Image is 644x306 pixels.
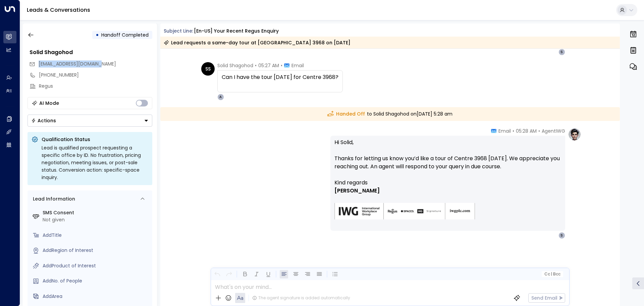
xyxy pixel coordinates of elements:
[291,62,304,69] span: Email
[160,107,620,121] div: to Solid Shagohod on [DATE] 5:28 am
[551,272,552,276] span: |
[252,295,350,301] div: The agent signature is added automatically
[31,118,56,124] div: Actions
[43,216,150,223] div: Not given
[43,277,150,285] div: AddNo. of People
[558,49,565,55] div: S
[39,83,152,90] div: Regus
[513,128,514,134] span: •
[28,115,152,127] div: Button group with a nested menu
[538,128,540,134] span: •
[255,62,257,69] span: •
[217,62,253,69] span: Solid Shagohod
[194,28,279,35] div: [en-US] Your recent Regus enquiry
[43,262,150,269] div: AddProduct of Interest
[225,270,233,278] button: Redo
[43,247,150,254] div: AddRegion of Interest
[43,209,150,216] label: SMS Consent
[31,195,75,203] div: Lead Information
[39,60,116,67] span: [EMAIL_ADDRESS][DOMAIN_NAME]
[42,144,148,181] div: Lead is qualified prospect requesting a specific office by ID. No frustration, pricing negotiatio...
[96,29,99,41] div: •
[334,187,380,195] span: [PERSON_NAME]
[43,232,150,239] div: AddTitle
[39,72,152,79] div: [PHONE_NUMBER]
[334,179,561,228] div: Signature
[222,73,338,81] div: Can I have the tour [DATE] for Centre 3968?
[544,272,560,276] span: Cc Bcc
[327,111,365,118] span: Handed Off
[498,128,511,134] span: Email
[43,293,150,300] div: AddArea
[39,100,59,106] div: AI Mode
[30,48,152,56] div: Solid Shagohod
[27,6,90,14] a: Leads & Conversations
[213,270,221,278] button: Undo
[334,138,561,179] p: Hi Solid, Thanks for letting us know you’d like a tour of Centre 3968 [DATE]. We appreciate you r...
[164,28,193,34] span: Subject Line:
[568,128,581,141] img: profile-logo.png
[28,115,152,127] button: Actions
[258,62,279,69] span: 05:27 AM
[558,232,565,239] div: S
[541,271,563,277] button: Cc|Bcc
[334,179,368,187] span: Kind regards
[42,136,148,143] p: Qualification Status
[516,128,537,134] span: 05:28 AM
[39,60,116,68] span: solidshagohod@gmail.com
[101,32,149,38] span: Handoff Completed
[164,39,351,46] div: Lead requests a same-day tour at [GEOGRAPHIC_DATA] 3968 on [DATE]
[201,62,215,76] div: SS
[334,203,475,220] img: AIorK4zU2Kz5WUNqa9ifSKC9jFH1hjwenjvh85X70KBOPduETvkeZu4OqG8oPuqbwvp3xfXcMQJCRtwYb-SG
[542,128,565,134] span: AgentIWG
[281,62,282,69] span: •
[217,94,224,100] div: A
